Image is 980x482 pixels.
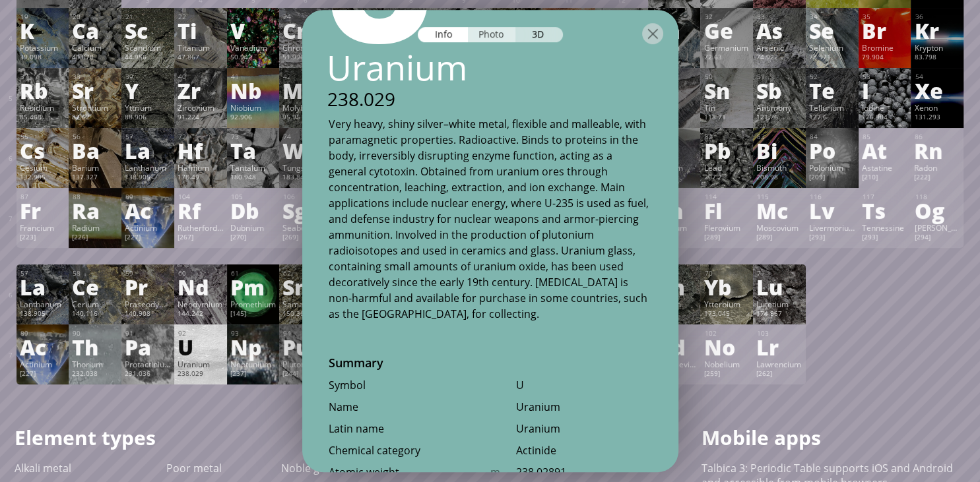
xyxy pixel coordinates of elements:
div: 51 [757,73,802,81]
div: 40.078 [72,53,118,63]
div: Hafnium [178,162,224,173]
div: Zirconium [178,102,224,113]
div: 87.62 [72,113,118,123]
a: Alkali metal [15,461,71,475]
div: 232.038 [72,369,118,380]
div: 183.84 [282,173,329,183]
div: 208.98 [756,173,802,183]
div: Tungsten [282,162,329,173]
div: 44.956 [125,53,171,63]
div: Ge [703,20,750,41]
div: U [516,378,652,392]
div: 118.71 [703,113,750,123]
div: Lanthanum [20,299,66,309]
div: 72.63 [703,53,750,63]
div: 138.905 [20,309,66,320]
div: Arsenic [756,42,802,53]
div: 102 [704,329,750,338]
div: 238.02891 [516,465,652,479]
div: Strontium [72,102,118,113]
div: 33 [757,13,802,21]
div: Np [230,336,277,357]
div: Bromine [862,42,908,53]
div: 56 [73,133,118,141]
div: Nobelium [703,359,750,369]
div: Sb [756,80,802,101]
a: Noble gas [281,461,331,475]
div: 89 [125,193,171,201]
div: Livermorium [809,222,855,233]
div: 50 [704,73,750,81]
div: 121.76 [756,113,802,123]
div: 39 [125,73,171,81]
div: [289] [703,233,750,243]
div: Nd [178,276,224,297]
div: 114 [704,193,750,201]
div: Lawrencium [756,359,802,369]
div: 53 [863,73,908,81]
div: 82 [704,133,750,141]
div: 3D [515,27,563,42]
div: 207.2 [703,173,750,183]
div: Lead [703,162,750,173]
div: Potassium [20,42,66,53]
div: Rutherfordium [178,222,224,233]
div: Te [809,80,855,101]
div: Lr [756,336,802,357]
div: Pr [125,276,171,297]
div: Titanium [178,42,224,53]
div: Selenium [809,42,855,53]
div: Actinium [20,359,66,369]
div: Bismuth [756,162,802,173]
div: I [862,80,908,101]
div: 238.029 [301,87,678,111]
div: 71 [757,269,802,278]
div: [270] [230,233,277,243]
div: Calcium [72,42,118,53]
div: Plutonium [282,359,329,369]
div: [222] [914,173,960,183]
div: Bi [756,140,802,161]
div: 74 [283,133,329,141]
div: 35 [863,13,908,21]
div: Name [329,400,490,414]
div: Lanthanum [125,162,171,173]
div: Ts [862,200,908,221]
div: Tin [703,102,750,113]
div: Po [809,140,855,161]
div: 90 [73,329,118,338]
div: Se [809,20,855,41]
div: K [20,20,66,41]
div: Y [125,80,171,101]
div: Iodine [862,102,908,113]
div: 50.942 [230,53,277,63]
div: Barium [72,162,118,173]
div: 150.36 [282,309,329,320]
div: Xe [914,80,960,101]
div: [210] [862,173,908,183]
div: Zr [178,80,224,101]
div: [267] [178,233,224,243]
div: 32 [704,13,750,21]
div: 231.036 [125,369,171,380]
div: La [20,276,66,297]
div: 88.906 [125,113,171,123]
div: [262] [756,369,802,380]
div: [223] [20,233,66,243]
div: Mc [756,200,802,221]
div: Sg [282,200,329,221]
div: 20 [73,13,118,21]
div: 178.49 [178,173,224,183]
div: Antimony [756,102,802,113]
div: [227] [125,233,171,243]
div: [237] [230,369,277,380]
div: [269] [282,233,329,243]
div: [293] [809,233,855,243]
div: Tellurium [809,102,855,113]
div: Vanadium [230,42,277,53]
div: 57 [20,269,66,278]
div: Pm [230,276,277,297]
div: Mo [282,80,329,101]
div: Uranium [178,359,224,369]
div: 118 [915,193,960,201]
